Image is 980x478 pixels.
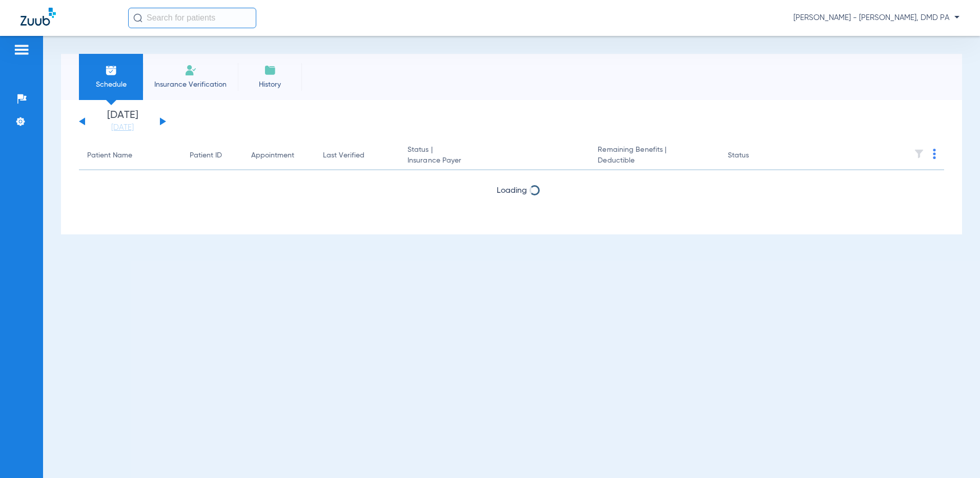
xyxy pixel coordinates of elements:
[133,13,142,23] img: Search Icon
[87,150,173,161] div: Patient Name
[914,149,924,159] img: filter.svg
[21,8,56,26] img: Zuub Logo
[92,110,153,133] li: [DATE]
[105,64,117,76] img: Schedule
[323,150,391,161] div: Last Verified
[251,150,294,161] div: Appointment
[323,150,364,161] div: Last Verified
[720,142,789,170] th: Status
[92,123,153,133] a: [DATE]
[264,64,276,76] img: History
[87,150,132,161] div: Patient Name
[497,187,527,195] span: Loading
[190,150,222,161] div: Patient ID
[151,79,230,90] span: Insurance Verification
[251,150,307,161] div: Appointment
[190,150,235,161] div: Patient ID
[128,8,256,28] input: Search for patients
[13,44,30,56] img: hamburger-icon
[933,149,936,159] img: group-dot-blue.svg
[589,142,719,170] th: Remaining Benefits |
[598,155,711,166] span: Deductible
[793,13,959,23] span: [PERSON_NAME] - [PERSON_NAME], DMD PA
[87,79,135,90] span: Schedule
[399,142,589,170] th: Status |
[246,79,294,90] span: History
[407,155,581,166] span: Insurance Payer
[185,64,197,76] img: Manual Insurance Verification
